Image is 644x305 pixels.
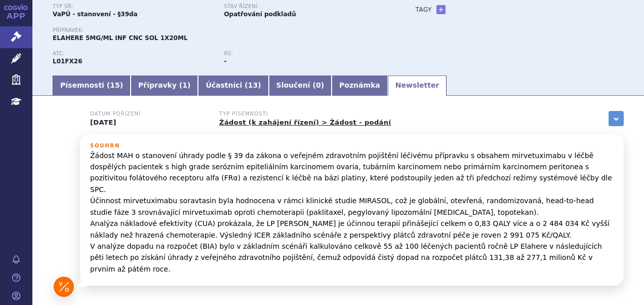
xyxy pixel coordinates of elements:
[53,58,83,65] strong: MIRVETUXIMAB SORAVTANSIN
[332,75,388,96] a: Poznámka
[219,119,391,126] a: Žádost (k zahájení řízení) > Žádost - podání
[416,4,432,16] h3: Tagy
[131,75,198,96] a: Přípravky (1)
[224,58,226,65] strong: -
[53,27,395,33] p: Přípravek:
[90,143,614,149] h3: Souhrn
[198,75,268,96] a: Účastníci (13)
[436,5,446,14] a: +
[248,81,258,89] span: 13
[53,51,214,57] p: ATC:
[53,4,214,10] p: Typ SŘ:
[90,150,614,275] p: Žádost MAH o stanovení úhrady podle § 39 da zákona o veřejném zdravotním pojištění léčivému přípr...
[53,34,188,42] span: ELAHERE 5MG/ML INF CNC SOL 1X20ML
[219,111,391,117] h3: Typ písemnosti
[269,75,332,96] a: Sloučení (0)
[388,75,447,96] a: Newsletter
[53,11,138,18] strong: VaPÚ - stanovení - §39da
[609,111,624,126] a: zobrazit vše
[224,11,296,18] strong: Opatřování podkladů
[110,81,119,89] span: 15
[224,51,385,57] p: RS:
[182,81,187,89] span: 1
[90,111,207,117] h3: Datum pořízení
[90,119,207,127] p: [DATE]
[224,4,385,10] p: Stav řízení:
[53,75,131,96] a: Písemnosti (15)
[316,81,321,89] span: 0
